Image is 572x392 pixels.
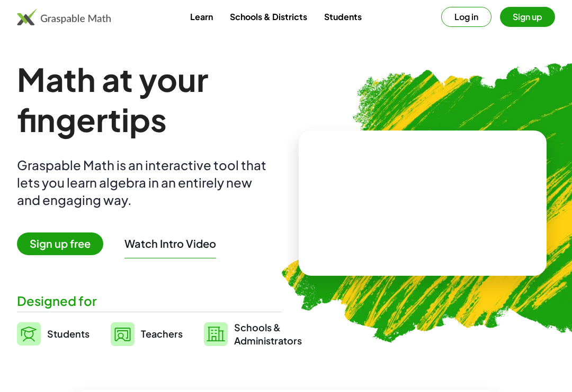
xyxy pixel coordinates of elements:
button: Watch Intro Video [124,237,216,250]
button: Log in [441,7,491,27]
a: Schools &Administrators [204,321,302,347]
span: Students [47,328,90,340]
video: What is this? This is dynamic math notation. Dynamic math notation plays a central role in how Gr... [343,163,502,242]
span: Teachers [141,328,183,340]
button: Sign up [500,7,555,27]
div: Graspable Math is an interactive tool that lets you learn algebra in an entirely new and engaging... [17,156,271,209]
a: Teachers [111,321,183,347]
span: Schools & Administrators [234,321,302,347]
a: Schools & Districts [221,7,316,26]
img: svg%3e [17,322,41,346]
h1: Math at your fingertips [17,59,282,139]
img: svg%3e [111,322,135,346]
a: Students [316,7,370,26]
img: svg%3e [204,322,228,346]
a: Students [17,321,90,347]
span: Sign up free [17,232,103,255]
a: Learn [182,7,221,26]
div: Designed for [17,292,282,310]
